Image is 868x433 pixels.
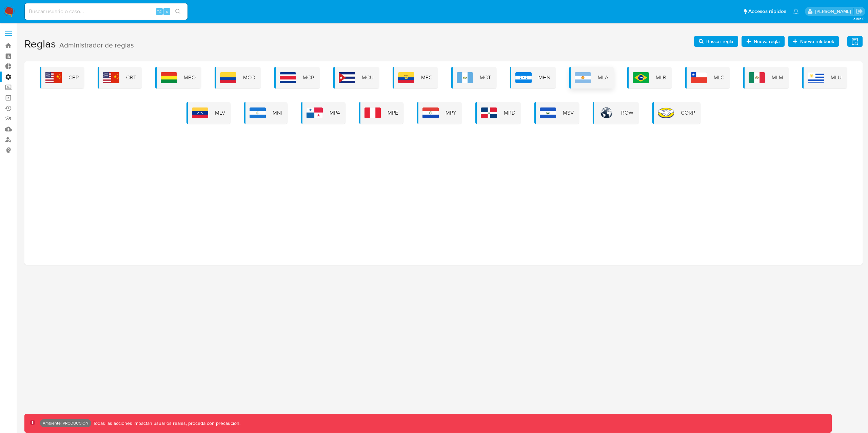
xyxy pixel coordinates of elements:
[91,420,240,427] p: Todas las acciones impactan usuarios reales, proceda con precaución.
[25,7,188,16] input: Buscar usuario o caso...
[166,8,168,15] span: s
[815,8,853,15] p: leidy.martinez@mercadolibre.com.co
[43,422,88,425] p: Ambiente: PRODUCCIÓN
[856,8,863,15] a: Salir
[748,8,786,15] span: Accesos rápidos
[171,7,185,16] button: search-icon
[793,8,799,14] a: Notificaciones
[157,8,162,15] span: ⌥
